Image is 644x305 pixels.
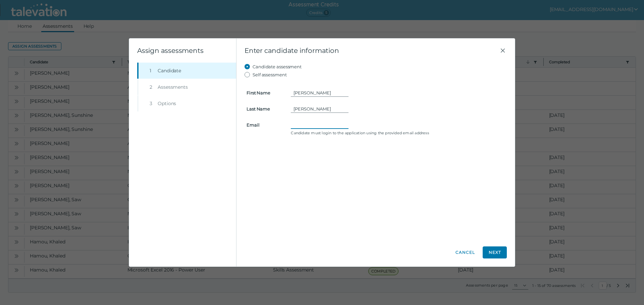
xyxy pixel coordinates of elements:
[243,90,287,95] label: First Name
[137,63,236,111] nav: Wizard steps
[245,47,499,55] span: Enter candidate information
[243,106,287,111] label: Last Name
[243,122,287,128] label: Email
[139,63,236,79] button: 1Candidate
[291,130,505,136] clr-control-helper: Candidate must login to the application using the provided email address
[253,63,302,71] label: Candidate assessment
[158,67,181,74] span: Candidate
[150,67,155,74] div: 1
[483,246,507,258] button: Next
[499,47,507,55] button: Close
[453,246,477,258] button: Cancel
[253,71,287,79] label: Self assessment
[137,47,203,55] clr-wizard-title: Assign assessments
